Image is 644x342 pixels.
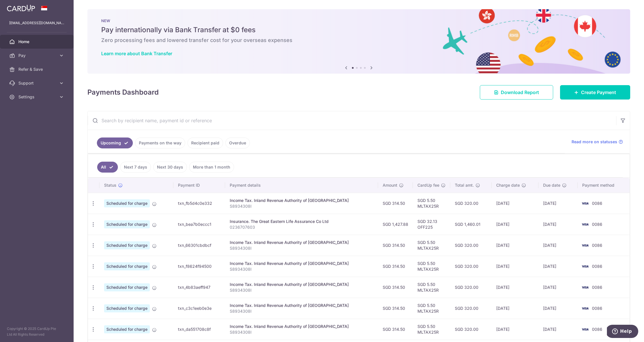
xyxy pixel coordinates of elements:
[592,243,602,248] span: 0086
[413,277,450,298] td: SGD 5.50 MLTAX25R
[104,220,150,228] span: Scheduled for charge
[189,162,234,173] a: More than 1 month
[187,137,223,148] a: Recipient paid
[173,193,225,214] td: txn_fb5d4c0e332
[579,305,591,312] img: Bank Card
[173,256,225,277] td: txn_f8624f94500
[579,242,591,249] img: Bank Card
[450,298,492,319] td: SGD 320.00
[87,9,630,74] img: Bank transfer banner
[230,261,373,266] div: Income Tax. Inland Revenue Authority of [GEOGRAPHIC_DATA]
[413,256,450,277] td: SGD 5.50 MLTAX25R
[579,200,591,207] img: Bank Card
[450,319,492,340] td: SGD 320.00
[225,137,250,148] a: Overdue
[104,199,150,207] span: Scheduled for charge
[592,327,602,332] span: 0086
[230,308,373,314] p: S8934308I
[538,298,578,319] td: [DATE]
[101,51,172,56] a: Learn more about Bank Transfer
[230,287,373,293] p: S8934308I
[135,137,185,148] a: Payments on the way
[97,162,118,173] a: All
[104,325,150,333] span: Scheduled for charge
[579,326,591,333] img: Bank Card
[230,329,373,335] p: S8934308I
[496,182,520,188] span: Charge date
[538,235,578,256] td: [DATE]
[572,139,617,145] span: Read more on statuses
[225,178,378,193] th: Payment details
[18,53,56,58] span: Pay
[538,319,578,340] td: [DATE]
[592,222,602,227] span: 0086
[378,235,413,256] td: SGD 314.50
[87,87,159,98] h4: Payments Dashboard
[173,319,225,340] td: txn_da551708c8f
[18,39,56,45] span: Home
[383,182,397,188] span: Amount
[88,111,616,130] input: Search by recipient name, payment id or reference
[378,256,413,277] td: SGD 314.50
[378,193,413,214] td: SGD 314.50
[413,319,450,340] td: SGD 5.50 MLTAX25R
[173,277,225,298] td: txn_4b83aeff947
[578,178,630,193] th: Payment method
[230,198,373,203] div: Income Tax. Inland Revenue Authority of [GEOGRAPHIC_DATA]
[378,277,413,298] td: SGD 314.50
[230,282,373,287] div: Income Tax. Inland Revenue Authority of [GEOGRAPHIC_DATA]
[101,18,616,23] p: NEW
[579,221,591,228] img: Bank Card
[173,178,225,193] th: Payment ID
[230,266,373,272] p: S8934308I
[153,162,187,173] a: Next 30 days
[592,201,602,206] span: 0086
[9,20,64,26] p: [EMAIL_ADDRESS][DOMAIN_NAME]
[492,193,538,214] td: [DATE]
[104,182,116,188] span: Status
[120,162,151,173] a: Next 7 days
[492,319,538,340] td: [DATE]
[413,214,450,235] td: SGD 32.13 OFF225
[230,324,373,329] div: Income Tax. Inland Revenue Authority of [GEOGRAPHIC_DATA]
[173,298,225,319] td: txn_c3c1eeb0e3e
[378,214,413,235] td: SGD 1,427.88
[230,203,373,209] p: S8934308I
[592,285,602,290] span: 0086
[492,235,538,256] td: [DATE]
[538,277,578,298] td: [DATE]
[560,85,630,100] a: Create Payment
[104,241,150,249] span: Scheduled for charge
[450,214,492,235] td: SGD 1,460.01
[492,256,538,277] td: [DATE]
[592,264,602,269] span: 0086
[104,283,150,291] span: Scheduled for charge
[104,262,150,270] span: Scheduled for charge
[417,182,439,188] span: CardUp fee
[104,304,150,312] span: Scheduled for charge
[581,89,616,96] span: Create Payment
[413,235,450,256] td: SGD 5.50 MLTAX25R
[455,182,474,188] span: Total amt.
[538,193,578,214] td: [DATE]
[572,139,623,145] a: Read more on statuses
[492,277,538,298] td: [DATE]
[230,245,373,251] p: S8934308I
[413,298,450,319] td: SGD 5.50 MLTAX25R
[101,25,616,35] h5: Pay internationally via Bank Transfer at $0 fees
[543,182,560,188] span: Due date
[579,263,591,270] img: Bank Card
[378,298,413,319] td: SGD 314.50
[450,193,492,214] td: SGD 320.00
[413,193,450,214] td: SGD 5.50 MLTAX25R
[18,80,56,86] span: Support
[450,277,492,298] td: SGD 320.00
[501,89,539,96] span: Download Report
[538,214,578,235] td: [DATE]
[492,298,538,319] td: [DATE]
[378,319,413,340] td: SGD 314.50
[450,235,492,256] td: SGD 320.00
[592,306,602,311] span: 0086
[538,256,578,277] td: [DATE]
